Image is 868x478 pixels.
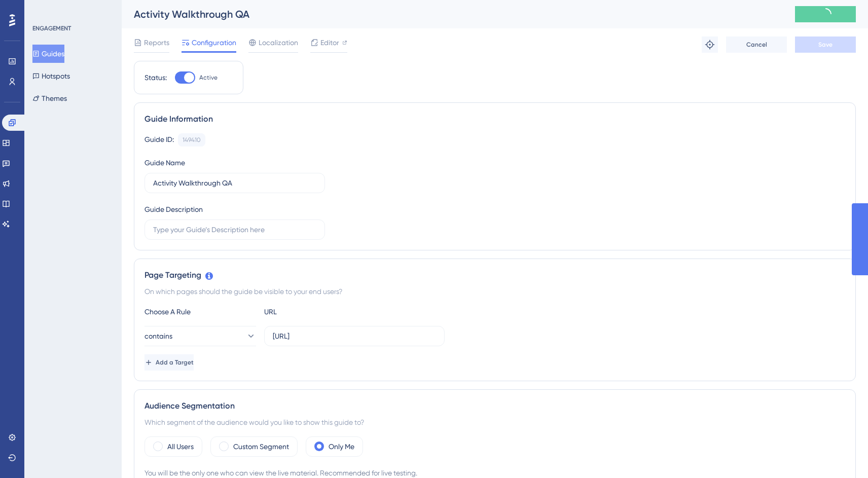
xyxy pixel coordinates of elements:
div: Guide ID: [144,133,174,146]
span: contains [144,330,172,342]
input: Type your Guide’s Name here [153,177,316,189]
span: Editor [320,36,339,49]
span: Reports [144,36,169,49]
iframe: UserGuiding AI Assistant Launcher [825,438,856,468]
div: Guide Information [144,113,845,125]
input: yourwebsite.com/path [273,330,436,342]
button: Add a Target [144,354,194,371]
button: Themes [32,89,67,107]
div: Choose A Rule [144,306,256,318]
label: All Users [167,440,194,453]
button: Cancel [726,36,787,53]
label: Custom Segment [233,440,289,453]
button: Guides [32,45,64,63]
div: On which pages should the guide be visible to your end users? [144,285,845,298]
span: Localization [259,36,298,49]
div: Audience Segmentation [144,400,845,412]
button: Hotspots [32,67,70,85]
div: Page Targeting [144,269,845,281]
div: Status: [144,71,167,84]
button: contains [144,326,256,346]
input: Type your Guide’s Description here [153,224,316,235]
div: 149410 [183,136,201,144]
span: Cancel [746,41,767,49]
div: Activity Walkthrough QA [134,7,770,21]
div: URL [264,306,376,318]
label: Only Me [329,440,354,453]
span: Active [199,73,218,82]
button: Save [795,36,856,53]
span: Save [818,41,833,49]
div: Guide Description [144,203,203,215]
span: Configuration [192,36,236,49]
div: Which segment of the audience would you like to show this guide to? [144,416,845,428]
div: ENGAGEMENT [32,24,71,32]
div: Guide Name [144,157,185,169]
span: Add a Target [156,358,194,366]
